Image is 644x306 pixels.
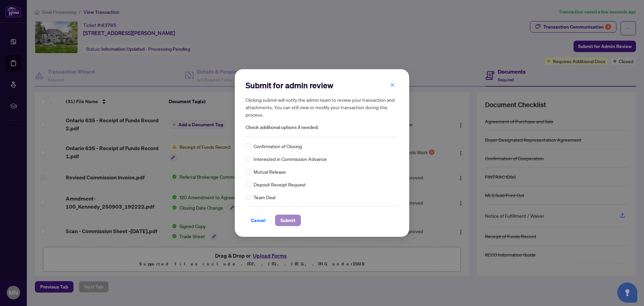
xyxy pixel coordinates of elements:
span: Mutual Release [254,168,286,175]
button: Submit [275,215,301,226]
span: Check additional options if needed: [246,124,398,131]
span: Deposit Receipt Request [254,181,306,188]
button: Cancel [246,215,271,226]
span: Team Deal [254,193,275,201]
button: Open asap [617,282,637,303]
span: close [390,83,395,87]
span: Submit [280,215,296,226]
h5: Clicking submit will notify the admin team to review your transaction and attachments. You can st... [246,96,398,118]
h2: Submit for admin review [246,80,398,91]
span: Interested in Commission Advance [254,155,327,163]
span: Confirmation of Closing [254,142,302,150]
span: Cancel [251,215,266,226]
